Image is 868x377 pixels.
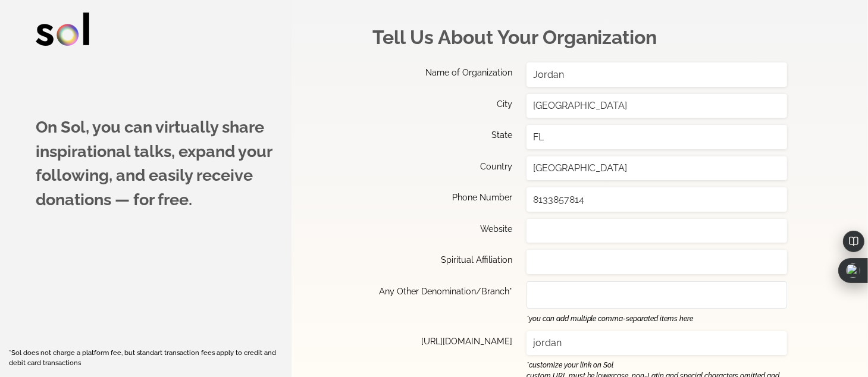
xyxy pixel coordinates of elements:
[372,27,788,48] h1: Tell Us About Your Organization
[372,335,512,348] label: [URL][DOMAIN_NAME]
[527,313,788,324] p: *you can add multiple comma-separated items here
[372,285,512,298] label: Any Other Denomination/Branch*
[36,188,272,212] p: donations — for free.
[36,115,272,212] h1: On Sol, you can virtually share inspirational talks, expand your following, and easily receive
[372,98,512,111] label: City
[372,191,512,204] label: Phone Number
[372,160,512,173] label: Country
[372,128,512,142] label: State
[372,66,512,79] label: Name of Organization
[372,222,512,235] label: Website
[372,253,512,266] label: Spiritual Affiliation
[527,360,788,370] p: *customize your link on Sol
[9,348,289,368] p: *Sol does not charge a platform fee, but standart transaction fees apply to credit and debit card...
[36,12,89,46] img: logo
